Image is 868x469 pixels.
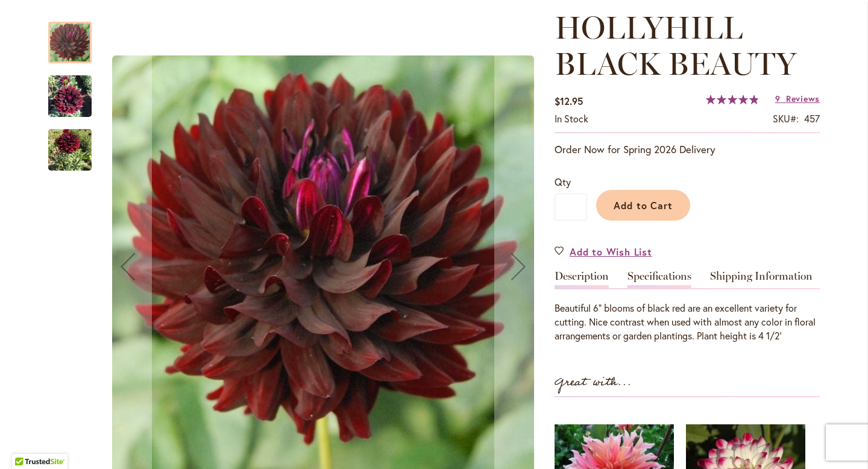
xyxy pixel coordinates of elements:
[48,10,104,63] div: HOLLYHILL BLACK BEAUTY
[555,8,796,83] span: HOLLYHILL BLACK BEAUTY
[614,199,673,212] span: Add to Cart
[555,112,588,126] div: Availability
[555,271,820,343] div: Detailed Product Info
[596,190,690,221] button: Add to Cart
[48,68,92,125] img: HOLLYHILL BLACK BEAUTY
[555,142,820,157] p: Order Now for Spring 2026 Delivery
[555,271,609,288] a: Description
[555,95,583,107] span: $12.95
[555,373,632,392] strong: Great with...
[48,63,104,117] div: HOLLYHILL BLACK BEAUTY
[555,112,588,125] span: In stock
[9,426,43,460] iframe: Launch Accessibility Center
[804,112,820,126] div: 457
[48,117,92,171] div: HOLLYHILL BLACK BEAUTY
[555,245,652,259] a: Add to Wish List
[555,175,571,188] span: Qty
[706,95,759,104] div: 98%
[775,93,781,104] span: 9
[570,245,652,259] span: Add to Wish List
[786,93,820,104] span: Reviews
[48,122,92,177] img: HOLLYHILL BLACK BEAUTY
[710,271,813,288] a: Shipping Information
[555,301,820,343] div: Beautiful 6" blooms of black red are an excellent variety for cutting. Nice contrast when used wi...
[627,271,691,288] a: Specifications
[775,93,820,104] a: 9 Reviews
[773,112,799,125] strong: SKU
